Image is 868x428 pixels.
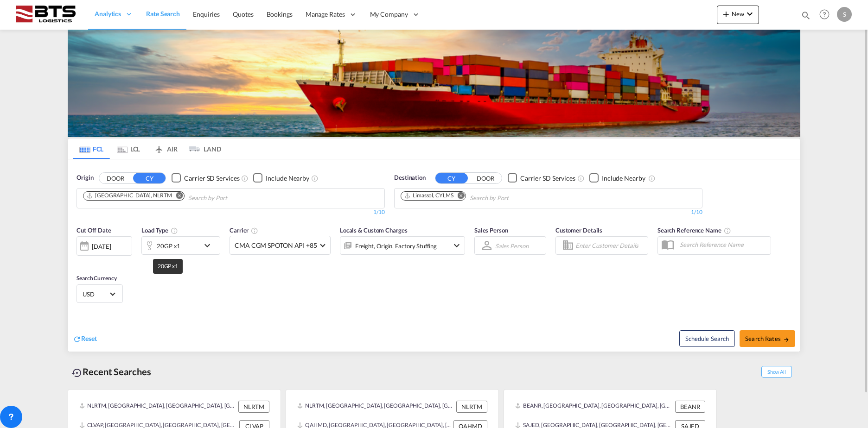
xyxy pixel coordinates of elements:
[68,159,800,352] div: OriginDOOR CY Checkbox No InkUnchecked: Search for CY (Container Yard) services for all selected ...
[555,227,602,234] span: Customer Details
[394,208,702,216] div: 1/10
[171,227,178,234] md-icon: icon-information-outline
[451,240,462,251] md-icon: icon-chevron-down
[86,192,172,200] div: Rotterdam, NLRTM
[202,240,217,251] md-icon: icon-chevron-down
[170,192,184,201] button: Remove
[133,173,166,183] button: CY
[251,227,258,234] md-icon: The selected Trucker/Carrierwill be displayed in the rate results If the rates are from another f...
[801,10,811,24] div: icon-magnify
[77,236,132,256] div: [DATE]
[158,263,178,270] span: 20GP x1
[235,241,317,250] span: CMA CGM SPOTON API +85
[184,174,239,183] div: Carrier SD Services
[253,173,309,183] md-checkbox: Checkbox No Ink
[494,239,530,252] md-select: Sales Person
[81,334,97,342] span: Reset
[801,10,811,20] md-icon: icon-magnify
[73,335,81,343] md-icon: icon-refresh
[837,7,852,22] div: S
[14,4,77,25] img: cdcc71d0be7811ed9adfbf939d2aa0e8.png
[717,6,759,24] button: icon-plus 400-fgNewicon-chevron-down
[82,287,118,301] md-select: Select Currency: $ USDUnited States Dollar
[157,239,180,252] div: 20GP x1
[470,191,558,206] input: Chips input.
[77,173,93,183] span: Origin
[404,192,453,200] div: Limassol, CYLMS
[456,401,487,413] div: NLRTM
[99,173,132,183] button: DOOR
[724,227,731,234] md-icon: Your search will be saved by the below given name
[657,227,731,234] span: Search Reference Name
[783,336,790,343] md-icon: icon-arrow-right
[340,227,408,234] span: Locals & Custom Charges
[82,189,280,206] md-chips-wrap: Chips container. Use arrow keys to select chips.
[469,173,502,183] button: DOOR
[77,208,385,216] div: 1/10
[92,242,111,251] div: [DATE]
[721,10,755,18] span: New
[370,10,408,19] span: My Company
[721,8,732,19] md-icon: icon-plus 400-fg
[68,30,800,137] img: LCL+%26+FCL+BACKGROUND.png
[577,175,585,182] md-icon: Unchecked: Search for CY (Container Yard) services for all selected carriers.Checked : Search for...
[267,10,293,18] span: Bookings
[520,174,575,183] div: Carrier SD Services
[589,173,645,183] md-checkbox: Checkbox No Ink
[73,138,110,159] md-tab-item: FCL
[230,227,258,234] span: Carrier
[474,227,508,234] span: Sales Person
[297,401,454,413] div: NLRTM, Rotterdam, Netherlands, Western Europe, Europe
[68,361,155,382] div: Recent Searches
[515,401,673,413] div: BEANR, Antwerp, Belgium, Western Europe, Europe
[83,290,108,298] span: USD
[73,138,221,159] md-pagination-wrapper: Use the left and right arrow keys to navigate between tabs
[146,10,180,18] span: Rate Search
[71,367,83,378] md-icon: icon-backup-restore
[193,10,220,18] span: Enquiries
[184,138,221,159] md-tab-item: LAND
[77,275,117,282] span: Search Currency
[188,191,276,206] input: Chips input.
[399,189,562,206] md-chips-wrap: Chips container. Use arrow keys to select chips.
[745,335,790,342] span: Search Rates
[404,192,455,200] div: Press delete to remove this chip.
[238,401,269,413] div: NLRTM
[95,9,121,19] span: Analytics
[355,239,437,252] div: Freight Origin Factory Stuffing
[241,175,249,182] md-icon: Unchecked: Search for CY (Container Yard) services for all selected carriers.Checked : Search for...
[675,401,705,413] div: BEANR
[508,173,575,183] md-checkbox: Checkbox No Ink
[306,10,345,19] span: Manage Rates
[266,174,309,183] div: Include Nearby
[679,330,735,347] button: Note: By default Schedule search will only considerorigin ports, destination ports and cut off da...
[602,174,645,183] div: Include Nearby
[141,236,220,255] div: 20GP x1icon-chevron-down
[73,334,97,344] div: icon-refreshReset
[575,239,645,252] input: Enter Customer Details
[311,175,319,182] md-icon: Unchecked: Ignores neighbouring ports when fetching rates.Checked : Includes neighbouring ports w...
[675,238,771,252] input: Search Reference Name
[77,255,83,267] md-datepicker: Select
[79,401,236,413] div: NLRTM, Rotterdam, Netherlands, Western Europe, Europe
[435,173,468,183] button: CY
[817,6,832,22] span: Help
[110,138,147,159] md-tab-item: LCL
[761,366,792,378] span: Show All
[648,175,656,182] md-icon: Unchecked: Ignores neighbouring ports when fetching rates.Checked : Includes neighbouring ports w...
[147,138,184,159] md-tab-item: AIR
[233,10,253,18] span: Quotes
[340,236,465,255] div: Freight Origin Factory Stuffingicon-chevron-down
[740,330,795,347] button: Search Ratesicon-arrow-right
[172,173,239,183] md-checkbox: Checkbox No Ink
[452,192,466,201] button: Remove
[817,6,837,23] div: Help
[86,192,174,200] div: Press delete to remove this chip.
[394,173,426,183] span: Destination
[141,227,178,234] span: Load Type
[744,8,755,19] md-icon: icon-chevron-down
[77,227,111,234] span: Cut Off Date
[153,144,165,151] md-icon: icon-airplane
